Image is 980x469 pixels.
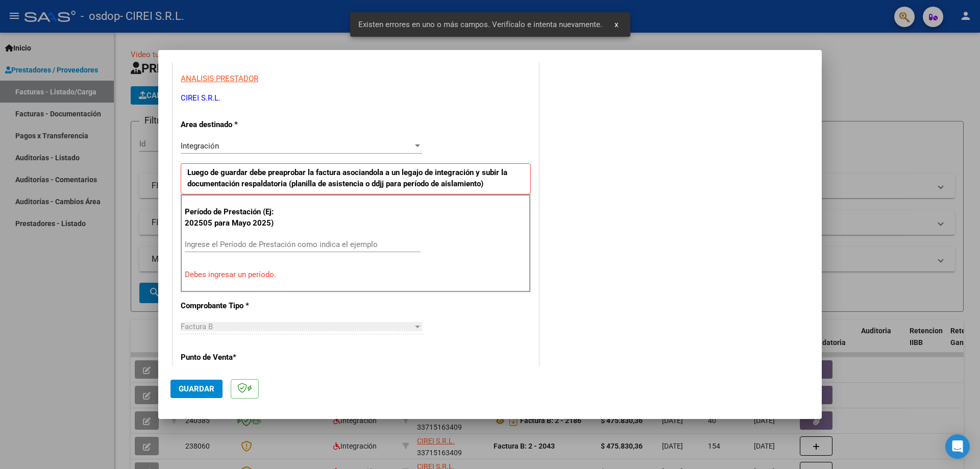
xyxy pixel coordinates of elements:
[181,141,219,151] span: Integración
[181,119,286,131] p: Area destinado *
[181,352,286,363] p: Punto de Venta
[187,168,507,189] strong: Luego de guardar debe preaprobar la factura asociandola a un legajo de integración y subir la doc...
[185,206,287,229] p: Período de Prestación (Ej: 202505 para Mayo 2025)
[606,15,626,34] button: x
[181,300,286,312] p: Comprobante Tipo *
[615,20,618,29] span: x
[170,380,223,398] button: Guardar
[181,74,258,83] span: ANALISIS PRESTADOR
[181,322,213,331] span: Factura B
[179,384,214,393] span: Guardar
[185,269,527,281] p: Debes ingresar un período.
[181,92,531,104] p: CIREI S.R.L.
[945,434,970,459] div: Open Intercom Messenger
[358,19,602,30] span: Existen errores en uno o más campos. Verifícalo e intenta nuevamente.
